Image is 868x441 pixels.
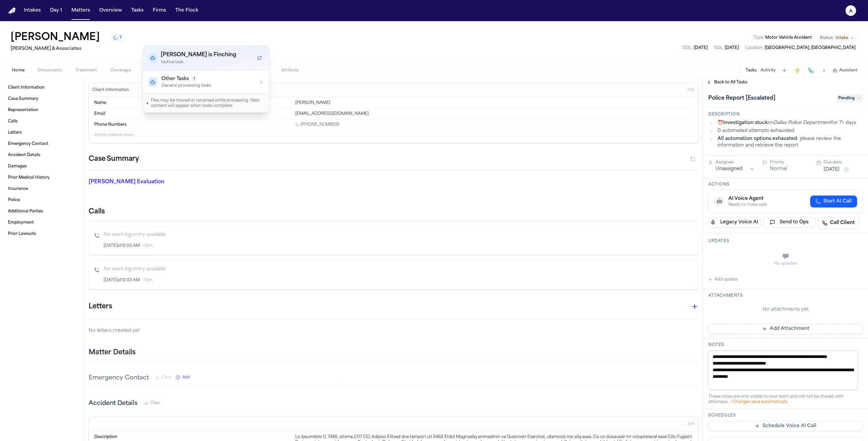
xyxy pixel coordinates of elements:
h1: [PERSON_NAME] [11,32,100,44]
span: Phone Numbers [94,122,127,127]
button: [DATE] [824,166,840,173]
a: Emergency Contact [5,139,79,149]
span: Motor Vehicle Accident [765,36,812,40]
span: [DATE] at 12:03 AM [103,243,140,248]
div: [PERSON_NAME] [295,100,693,106]
button: Snooze task [842,166,850,174]
div: No updates [708,261,863,266]
h2: Case Summary [89,154,139,164]
button: Clear Emergency Contact [155,375,172,380]
li: ⏰ on for 7+ days [716,120,863,126]
button: Assistant [833,68,857,73]
h3: Attachments [708,293,863,298]
li: 0 automated attempts exhausted [716,128,863,134]
span: • Changes save automatically [730,400,788,404]
div: Ready to make calls [728,202,767,207]
p: No work log entry available [103,266,693,273]
strong: Investigation stuck [723,120,768,125]
button: Add Task [780,66,789,75]
a: Client Information [5,82,79,93]
h2: Matter Details [89,348,136,357]
a: Case Summary [5,94,79,104]
div: AI Voice Agent [728,196,767,202]
button: Edit Type: Motor Vehicle Accident [752,34,814,41]
h3: Description [708,112,863,117]
button: Add New [176,375,190,380]
a: Home [8,8,16,14]
a: Letters [5,127,79,138]
button: The Flock [173,5,201,17]
a: Accident Details [5,150,79,160]
button: Refresh workflows [255,54,264,62]
a: Employment [5,217,79,228]
button: 1 active task [110,34,124,42]
h3: Schedules [708,413,863,418]
strong: All automation options exhausted [718,136,797,141]
span: DOL : [682,46,693,50]
em: Dallas Police Department [774,120,831,125]
span: Type : [754,36,764,40]
button: Legacy Voice AI [708,217,761,228]
button: Add update [708,276,737,284]
h3: Actions [708,182,863,187]
span: Home [12,68,24,73]
span: Files may be moved or renamed while processing. New content will appear when tasks complete. [151,98,265,109]
h3: Notes [708,342,863,348]
button: Create Immediate Task [793,66,802,75]
button: Make a Call [806,66,815,75]
span: 1 [191,76,197,82]
span: Documents [38,68,62,73]
span: • 15m [143,243,152,248]
span: [DATE] [725,46,739,50]
button: Intakes [21,5,43,17]
button: Send to Ops [763,217,815,228]
span: Artifacts [281,68,299,73]
button: Other Tasks1General processing tasks [143,70,269,94]
p: 9 empty fields not shown. [94,133,693,138]
h1: Letters [89,301,112,312]
p: [PERSON_NAME] Evaluation [89,178,287,186]
a: Damages [5,161,79,172]
a: Overview [97,5,125,17]
span: • 15m [143,278,152,283]
span: Pending [836,94,863,102]
h3: [PERSON_NAME] is Finching [161,51,236,59]
div: Due date [824,160,863,165]
a: Police [5,195,79,205]
button: Edit Location: Dallas, TX [743,45,857,51]
a: Firms [150,5,169,17]
span: [DATE] at 12:03 AM [103,278,140,283]
span: Clear [150,400,160,406]
dt: Name [94,100,291,106]
dt: Email [94,111,291,116]
h3: Accident Details [89,399,138,408]
span: [GEOGRAPHIC_DATA], [GEOGRAPHIC_DATA] [765,46,855,50]
button: Edit DOL: 2023-09-08 [681,45,710,51]
span: Intake [836,35,848,41]
h3: Client Information [91,87,130,93]
button: Edit SOL: 2025-09-08 [712,45,741,51]
button: Activity [761,68,776,73]
span: Assistant [839,68,857,73]
button: Tasks [129,5,146,17]
h3: Updates [708,239,863,244]
a: Day 1 [47,5,65,17]
span: SOL : [714,46,724,50]
button: Normal [770,166,787,172]
span: Other Tasks [161,76,189,82]
button: Edit [685,85,696,95]
span: Coverage [110,68,131,73]
a: Matters [69,5,93,17]
span: Treatment [75,68,97,73]
button: Edit [685,419,696,429]
h1: Police Report [Escalated] [706,93,778,104]
a: Calls [5,116,79,127]
span: Location : [745,46,764,50]
a: Prior Medical History [5,172,79,183]
img: Finch Logo [8,8,16,14]
span: Back to All Tasks [714,80,747,85]
button: Back to All Tasks [703,80,751,85]
span: [DATE] [694,46,708,50]
span: Add [182,375,190,380]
